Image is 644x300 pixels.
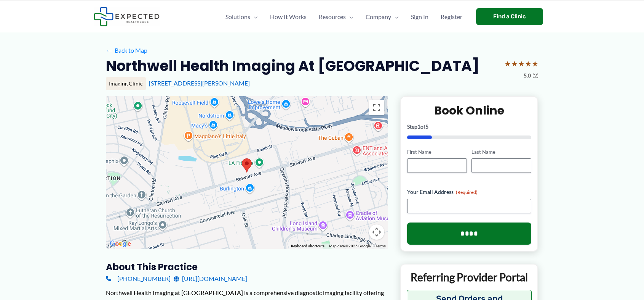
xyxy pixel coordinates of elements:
a: [URL][DOMAIN_NAME] [174,273,247,284]
span: How It Works [270,3,307,30]
span: ★ [511,56,518,71]
span: Menu Toggle [250,3,258,30]
div: Imaging Clinic [106,77,146,90]
img: Expected Healthcare Logo - side, dark font, small [94,7,160,26]
p: Referring Provider Portal [407,270,532,284]
label: Last Name [471,148,531,156]
img: Google [108,239,133,249]
span: ★ [518,56,525,71]
nav: Primary Site Navigation [219,3,468,30]
label: Your Email Address [407,188,532,196]
span: Map data ©2025 Google [329,244,371,248]
a: ResourcesMenu Toggle [313,3,360,30]
button: Toggle fullscreen view [369,100,384,115]
a: CompanyMenu Toggle [360,3,405,30]
h2: Book Online [407,103,532,118]
span: ← [106,47,113,54]
span: Menu Toggle [346,3,353,30]
p: Step of [407,124,532,129]
a: Find a Clinic [476,8,543,25]
span: ★ [532,56,539,71]
a: How It Works [264,3,313,30]
span: Resources [319,3,346,30]
h3: About this practice [106,261,388,273]
h2: Northwell Health Imaging at [GEOGRAPHIC_DATA] [106,56,479,75]
a: SolutionsMenu Toggle [219,3,264,30]
span: Register [441,3,462,30]
a: Open this area in Google Maps (opens a new window) [108,239,133,249]
span: (Required) [456,189,478,195]
span: Sign In [411,3,428,30]
a: [STREET_ADDRESS][PERSON_NAME] [149,79,250,87]
a: Terms (opens in new tab) [375,244,386,248]
button: Map camera controls [369,224,384,240]
span: Solutions [225,3,250,30]
a: [PHONE_NUMBER] [106,273,171,284]
a: Register [435,3,468,30]
span: ★ [504,56,511,71]
a: Sign In [405,3,435,30]
a: ←Back to Map [106,45,147,56]
span: 1 [417,123,420,130]
button: Keyboard shortcuts [291,244,324,249]
label: First Name [407,148,467,156]
span: Company [366,3,391,30]
span: ★ [525,56,532,71]
span: (2) [532,71,539,81]
span: Menu Toggle [391,3,399,30]
span: 5.0 [524,71,531,81]
span: 5 [425,123,428,130]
